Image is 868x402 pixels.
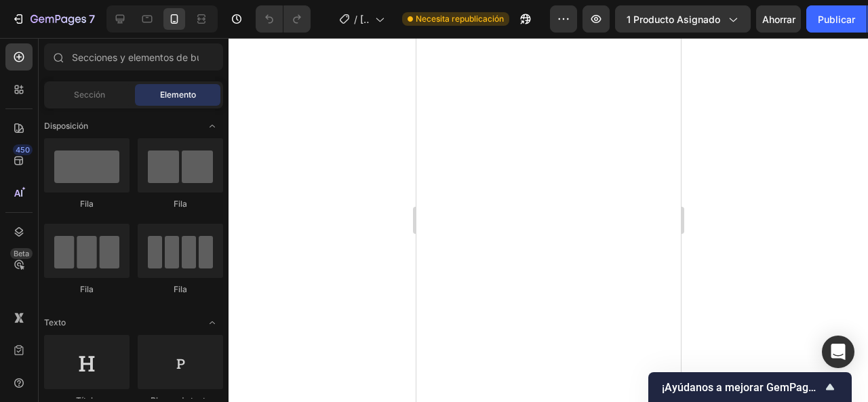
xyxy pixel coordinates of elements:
[662,379,838,395] button: Mostrar encuesta - ¡Ayúdanos a mejorar GemPages!
[822,336,854,368] div: Abrir Intercom Messenger
[80,284,94,294] font: Fila
[201,115,223,137] span: Abrir palanca
[354,14,357,25] font: /
[44,317,66,327] font: Texto
[174,199,187,209] font: Fila
[256,5,311,33] div: Deshacer/Rehacer
[416,38,681,402] iframe: Área de diseño
[360,14,372,167] font: [PERSON_NAME]
[806,5,867,33] button: Publicar
[14,249,29,258] font: Beta
[44,121,88,131] font: Disposición
[201,312,223,334] span: Abrir palanca
[627,14,720,25] font: 1 producto asignado
[160,89,196,100] font: Elemento
[44,43,223,71] input: Secciones y elementos de búsqueda
[16,145,30,155] font: 450
[615,5,751,33] button: 1 producto asignado
[762,14,795,25] font: Ahorrar
[80,199,94,209] font: Fila
[89,12,95,26] font: 7
[818,14,855,25] font: Publicar
[5,5,101,33] button: 7
[174,284,187,294] font: Fila
[756,5,801,33] button: Ahorrar
[74,89,105,100] font: Sección
[662,381,823,394] font: ¡Ayúdanos a mejorar GemPages!
[416,14,504,24] font: Necesita republicación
